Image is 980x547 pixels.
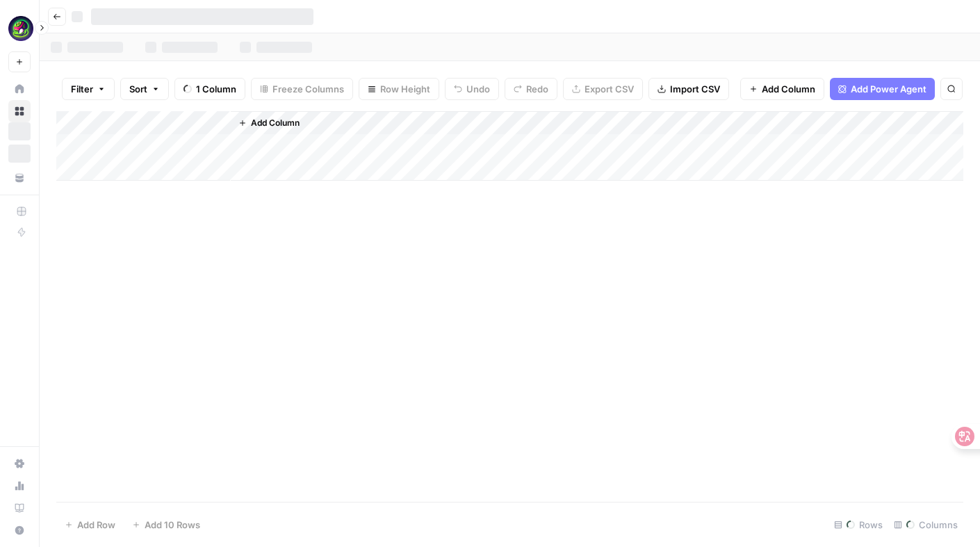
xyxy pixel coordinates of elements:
[196,82,236,96] span: 1 Column
[71,82,93,96] span: Filter
[8,475,31,497] a: Usage
[8,11,31,46] button: Workspace: Meshy
[851,82,926,96] span: Add Power Agent
[466,82,490,96] span: Undo
[563,78,643,100] button: Export CSV
[740,78,824,100] button: Add Column
[272,82,344,96] span: Freeze Columns
[888,514,963,536] div: Columns
[120,78,169,100] button: Sort
[8,100,31,122] a: Browse
[380,82,430,96] span: Row Height
[648,78,729,100] button: Import CSV
[505,78,557,100] button: Redo
[585,82,634,96] span: Export CSV
[762,82,815,96] span: Add Column
[129,82,147,96] span: Sort
[145,518,200,532] span: Add 10 Rows
[8,78,31,100] a: Home
[8,16,33,41] img: Meshy Logo
[233,114,305,132] button: Add Column
[251,117,300,129] span: Add Column
[8,167,31,189] a: Your Data
[445,78,499,100] button: Undo
[124,514,209,536] button: Add 10 Rows
[8,497,31,519] a: Learning Hub
[8,519,31,541] button: Help + Support
[670,82,720,96] span: Import CSV
[526,82,548,96] span: Redo
[56,514,124,536] button: Add Row
[828,514,888,536] div: Rows
[830,78,935,100] button: Add Power Agent
[359,78,439,100] button: Row Height
[174,78,245,100] button: 1 Column
[62,78,115,100] button: Filter
[77,518,115,532] span: Add Row
[251,78,353,100] button: Freeze Columns
[8,452,31,475] a: Settings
